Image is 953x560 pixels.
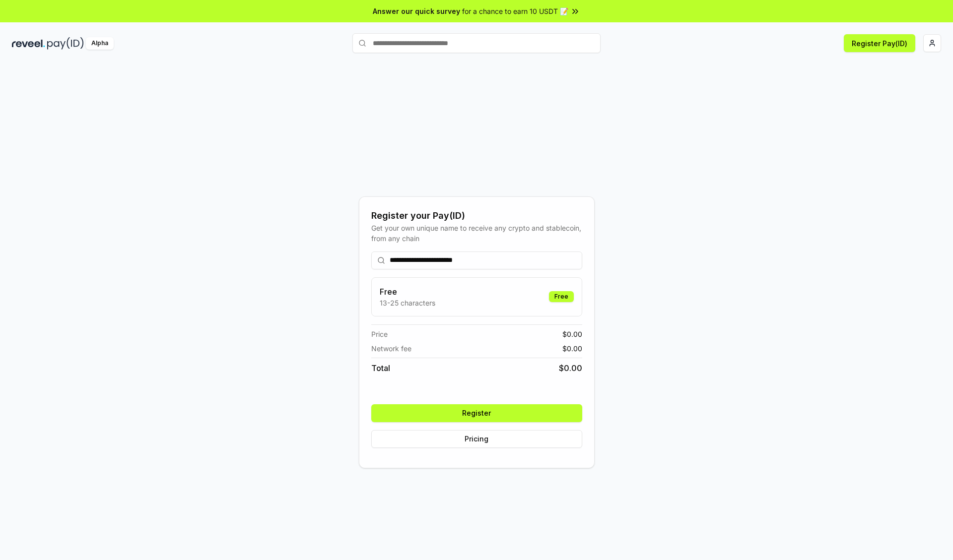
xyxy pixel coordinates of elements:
[86,37,114,50] div: Alpha
[12,37,45,50] img: reveel_dark
[562,343,582,354] span: $ 0.00
[371,343,411,354] span: Network fee
[380,286,435,298] h3: Free
[371,209,582,223] div: Register your Pay(ID)
[562,329,582,339] span: $ 0.00
[371,404,582,422] button: Register
[844,34,915,52] button: Register Pay(ID)
[371,329,388,339] span: Price
[371,430,582,448] button: Pricing
[549,291,574,302] div: Free
[373,6,460,16] span: Answer our quick survey
[559,362,582,374] span: $ 0.00
[462,6,568,16] span: for a chance to earn 10 USDT 📝
[371,223,582,244] div: Get your own unique name to receive any crypto and stablecoin, from any chain
[380,298,435,308] p: 13-25 characters
[47,37,84,50] img: pay_id
[371,362,390,374] span: Total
